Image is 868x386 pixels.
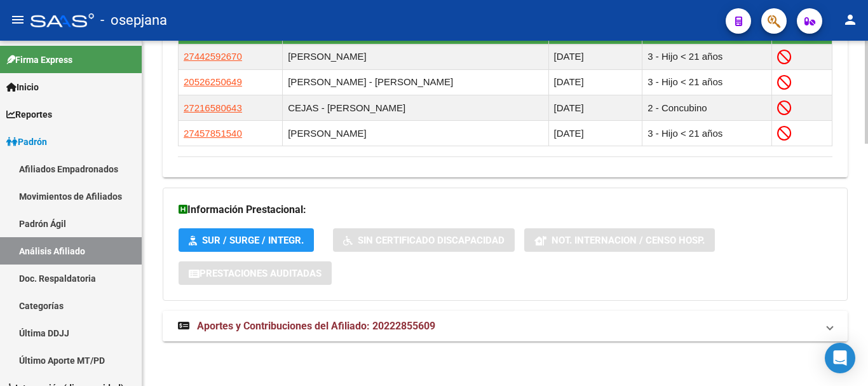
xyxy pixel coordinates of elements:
button: Sin Certificado Discapacidad [333,228,515,252]
td: 3 - Hijo < 21 años [642,44,772,69]
span: Padrón [6,135,47,149]
td: CEJAS - [PERSON_NAME] [283,95,548,120]
td: [DATE] [548,69,642,95]
mat-icon: menu [10,12,25,27]
span: Inicio [6,80,39,94]
td: 3 - Hijo < 21 años [642,69,772,95]
span: Not. Internacion / Censo Hosp. [552,235,705,246]
td: [DATE] [548,121,642,146]
span: Reportes [6,107,52,121]
span: 27442592670 [184,51,242,62]
td: 2 - Concubino [642,95,772,120]
span: 27216580643 [184,102,242,113]
span: 20526250649 [184,76,242,87]
span: Firma Express [6,53,72,67]
span: Aportes y Contribuciones del Afiliado: 20222855609 [197,320,435,332]
h3: Información Prestacional: [179,201,832,219]
button: Not. Internacion / Censo Hosp. [524,228,715,252]
td: [PERSON_NAME] - [PERSON_NAME] [283,69,548,95]
div: Open Intercom Messenger [825,343,855,373]
td: [DATE] [548,95,642,120]
button: Prestaciones Auditadas [179,261,332,285]
td: [DATE] [548,44,642,69]
span: Sin Certificado Discapacidad [358,235,505,246]
span: - osepjana [100,6,167,34]
span: SUR / SURGE / INTEGR. [202,235,304,246]
button: SUR / SURGE / INTEGR. [179,228,314,252]
span: 27457851540 [184,128,242,139]
mat-icon: person [843,12,858,27]
td: 3 - Hijo < 21 años [642,121,772,146]
span: Prestaciones Auditadas [200,268,322,279]
td: [PERSON_NAME] [283,121,548,146]
td: [PERSON_NAME] [283,44,548,69]
mat-expansion-panel-header: Aportes y Contribuciones del Afiliado: 20222855609 [163,311,848,341]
